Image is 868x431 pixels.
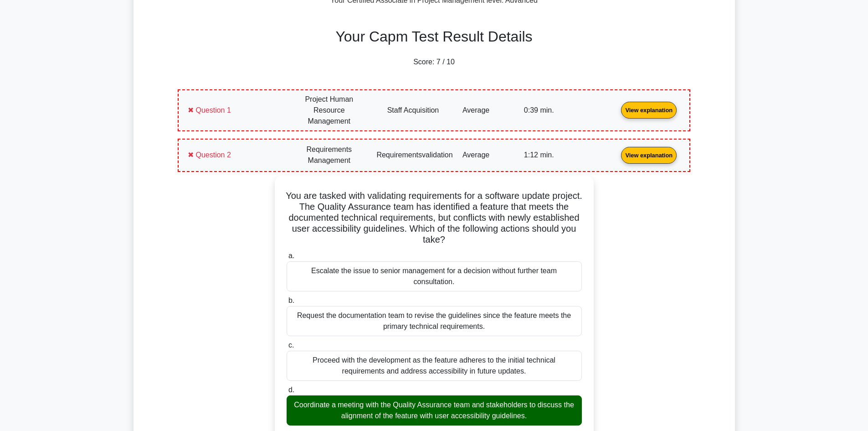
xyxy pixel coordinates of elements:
[287,351,582,381] div: Proceed with the development as the feature adheres to the initial technical requirements and add...
[288,252,294,260] span: a.
[172,28,696,45] h2: Your Capm Test Result Details
[617,106,680,114] a: View explanation
[287,306,582,336] div: Request the documentation team to revise the guidelines since the feature meets the primary techn...
[288,341,294,349] span: c.
[288,386,294,394] span: d.
[288,296,294,304] span: b.
[617,151,680,159] a: View explanation
[286,190,583,245] h5: You are tasked with validating requirements for a software update project. The Quality Assurance ...
[287,395,582,426] div: Coordinate a meeting with the Quality Assurance team and stakeholders to discuss the alignment of...
[287,261,582,291] div: Escalate the issue to senior management for a decision without further team consultation.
